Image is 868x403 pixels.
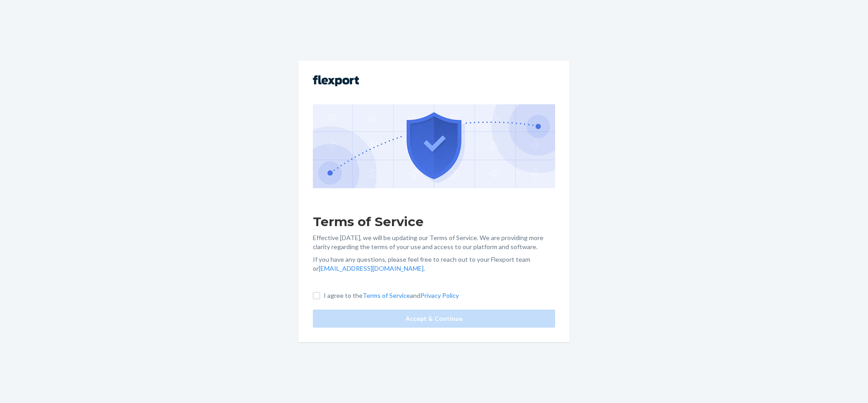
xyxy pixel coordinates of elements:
input: I agree to theTerms of ServiceandPrivacy Policy [313,292,320,299]
img: GDPR Compliance [313,104,555,188]
a: Terms of Service [363,292,410,299]
h1: Terms of Service [313,213,555,230]
a: [EMAIL_ADDRESS][DOMAIN_NAME] [319,264,424,272]
a: Privacy Policy [420,292,459,299]
button: Accept & Continue [313,310,555,328]
p: Effective [DATE], we will be updating our Terms of Service. We are providing more clarity regardi... [313,233,555,251]
img: Flexport logo [313,75,359,86]
p: If you have any questions, please feel free to reach out to your Flexport team or . [313,255,555,273]
p: I agree to the and [324,291,459,300]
